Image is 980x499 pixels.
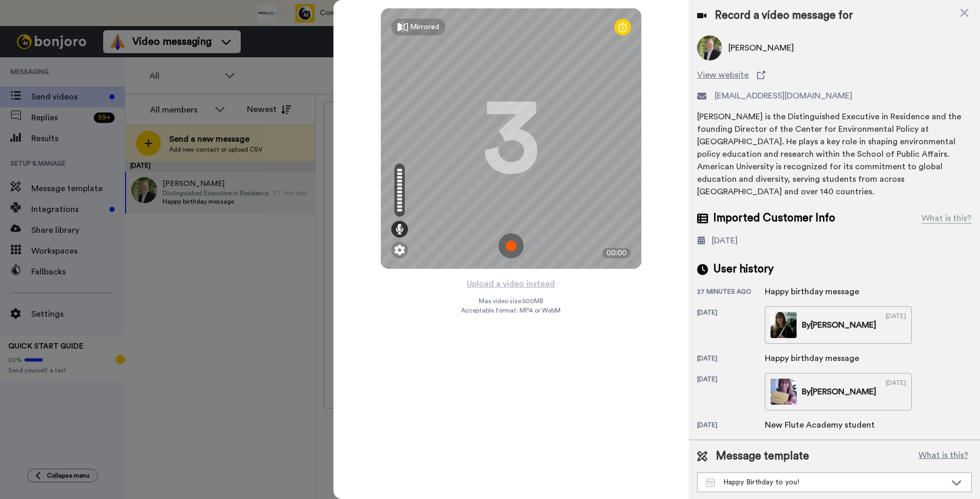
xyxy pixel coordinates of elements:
[479,297,543,305] span: Max video size: 500 MB
[765,419,875,431] div: New Flute Academy student
[602,248,631,258] div: 00:00
[765,373,912,410] a: By[PERSON_NAME][DATE]
[716,448,809,464] span: Message template
[713,261,774,277] span: User history
[697,288,765,298] div: 27 minutes ago
[886,312,906,338] div: [DATE]
[706,477,946,488] div: Happy Birthday to you!
[802,319,876,331] div: By [PERSON_NAME]
[771,312,797,338] img: e5ae821f-7cce-468a-8b2a-739ec7b52160-thumb.jpg
[765,285,859,298] div: Happy birthday message
[715,90,852,102] span: [EMAIL_ADDRESS][DOMAIN_NAME]
[697,375,765,410] div: [DATE]
[394,245,405,255] img: ic_gear.svg
[765,352,859,365] div: Happy birthday message
[697,421,765,431] div: [DATE]
[802,385,876,398] div: By [PERSON_NAME]
[706,479,715,487] img: Message-temps.svg
[771,379,797,405] img: b3322b6a-17e0-4230-8e81-45add5011e67-thumb.jpg
[697,110,972,198] div: [PERSON_NAME] is the Distinguished Executive in Residence and the founding Director of the Center...
[712,234,738,247] div: [DATE]
[461,306,561,315] span: Acceptable format: MP4 or WebM
[499,233,524,258] img: ic_record_start.svg
[886,379,906,405] div: [DATE]
[464,277,558,291] button: Upload a video instead
[697,308,765,344] div: [DATE]
[482,99,540,178] div: 3
[697,354,765,365] div: [DATE]
[713,210,835,226] span: Imported Customer Info
[922,212,972,224] div: What is this?
[915,448,972,464] button: What is this?
[765,306,912,344] a: By[PERSON_NAME][DATE]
